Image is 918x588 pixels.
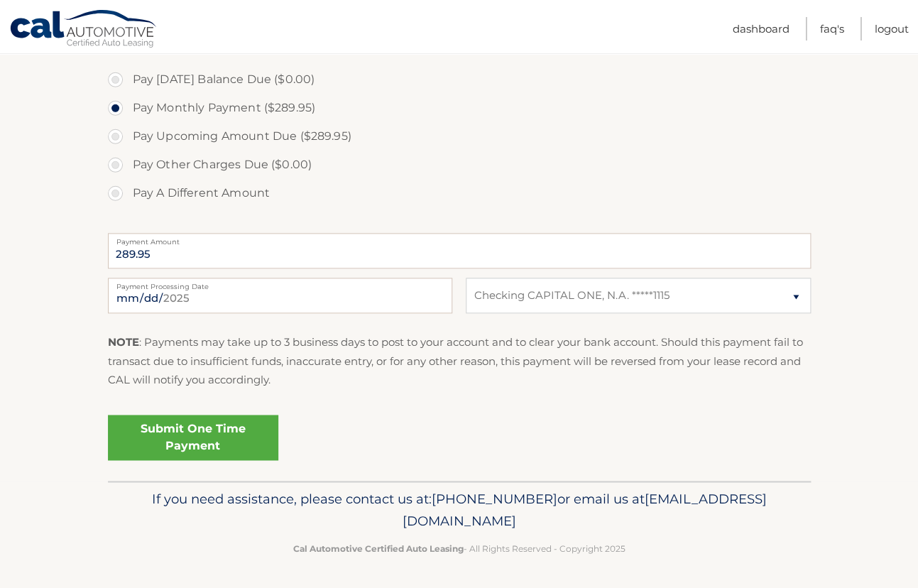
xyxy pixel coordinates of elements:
[293,543,464,553] strong: Cal Automotive Certified Auto Leasing
[108,94,811,122] label: Pay Monthly Payment ($289.95)
[108,333,811,389] p: : Payments may take up to 3 business days to post to your account and to clear your bank account....
[108,65,811,94] label: Pay [DATE] Balance Due ($0.00)
[108,179,811,207] label: Pay A Different Amount
[108,122,811,151] label: Pay Upcoming Amount Due ($289.95)
[108,335,139,349] strong: NOTE
[9,9,158,50] a: Cal Automotive
[108,151,811,179] label: Pay Other Charges Due ($0.00)
[108,278,452,313] input: Payment Date
[108,233,811,268] input: Payment Amount
[108,278,452,289] label: Payment Processing Date
[432,490,557,506] span: [PHONE_NUMBER]
[117,487,802,533] p: If you need assistance, please contact us at: or email us at
[820,17,844,40] a: FAQ's
[875,17,909,40] a: Logout
[733,17,789,40] a: Dashboard
[117,540,802,555] p: - All Rights Reserved - Copyright 2025
[108,415,278,460] a: Submit One Time Payment
[108,233,811,244] label: Payment Amount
